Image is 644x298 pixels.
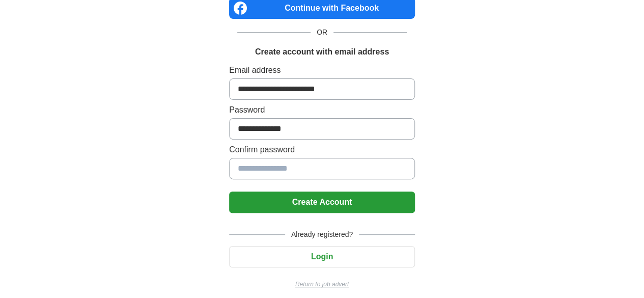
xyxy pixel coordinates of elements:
[229,104,415,116] label: Password
[229,144,415,156] label: Confirm password
[229,280,415,289] a: Return to job advert
[285,229,359,240] span: Already registered?
[229,64,415,76] label: Email address
[229,246,415,267] button: Login
[229,192,415,213] button: Create Account
[255,46,389,58] h1: Create account with email address
[229,252,415,261] a: Login
[311,27,333,38] span: OR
